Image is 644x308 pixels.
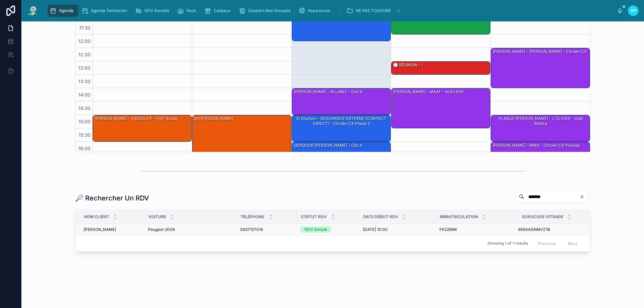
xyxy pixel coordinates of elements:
[579,194,587,199] button: Clear
[48,5,78,17] a: Agenda
[292,15,391,41] div: 11:15 – 12:15: QERQOUR Adam - GROUPAMA - citroen berlingo
[76,65,92,71] span: 13:00
[93,115,192,141] div: [PERSON_NAME] - SWISSLIFE - FIAT Scudo
[391,62,490,74] div: 🕒 RÉUNION - -
[75,193,149,203] h1: 🔎 Rechercher Un RDV
[133,5,174,17] a: RDV Annulés
[439,227,457,232] span: FK226NK
[491,48,590,88] div: [PERSON_NAME] - [PERSON_NAME] - Citroën c3
[492,116,589,127] div: PLAQUE [PERSON_NAME] - L'OLIVIER - Opel Mokka
[518,227,550,232] span: 6564AGNMVZ1B
[44,3,617,18] div: scrollable content
[94,116,178,122] div: [PERSON_NAME] - SWISSLIFE - FIAT Scudo
[148,214,166,220] span: Voiture
[391,88,490,128] div: [PERSON_NAME] - MAAF - AUDI RS6
[487,241,528,246] span: Showing 1 of 1 results
[148,227,175,232] span: Peugeot 2008
[293,142,363,148] div: QERQOUR [PERSON_NAME] - clio 4
[76,78,92,84] span: 13:30
[214,8,231,13] span: Cadeaux
[363,227,431,232] a: [DATE] 10:00
[145,8,169,13] span: RDV Annulés
[440,214,478,220] span: Immatriculation
[77,132,92,138] span: 15:30
[27,5,39,16] img: App logo
[392,62,424,68] div: 🕒 RÉUNION - -
[76,38,92,44] span: 12:00
[59,8,73,13] span: Agenda
[491,115,590,141] div: PLAQUE [PERSON_NAME] - L'OLIVIER - Opel Mokka
[293,89,363,95] div: [PERSON_NAME] - ALLIANZ - golf 4
[186,8,196,13] span: Rack
[356,8,391,13] span: NE PAS TOUCHER
[293,116,390,127] div: El Ghailani - ASSURANCE EXTERNE (CONTACT DIRECT) - Citroën C4 Phase 2
[522,214,563,220] span: Eurocode Vitrage
[292,88,391,115] div: [PERSON_NAME] - ALLIANZ - golf 4
[363,214,398,220] span: Date Début RDV
[202,5,235,17] a: Cadeaux
[305,227,327,233] div: RDV Annulé
[237,5,295,17] a: Dossiers Non Envoyés
[492,142,581,148] div: [PERSON_NAME] - MMA - citroen C4 Picasso
[148,227,232,232] a: Peugeot 2008
[248,8,290,13] span: Dossiers Non Envoyés
[491,142,590,168] div: [PERSON_NAME] - MMA - citroen C4 Picasso
[193,115,291,168] div: DA [PERSON_NAME]
[518,227,581,232] a: 6564AGNMVZ1B
[297,5,335,17] a: Assurances
[76,92,92,98] span: 14:00
[84,214,109,220] span: Nom Client
[308,8,330,13] span: Assurances
[439,227,514,232] a: FK226NK
[76,52,92,57] span: 12:30
[631,8,636,13] span: AP
[175,5,201,17] a: Rack
[194,116,234,122] div: DA [PERSON_NAME]
[77,25,92,30] span: 11:30
[240,214,264,220] span: Téléphone
[292,115,391,141] div: El Ghailani - ASSURANCE EXTERNE (CONTACT DIRECT) - Citroën C4 Phase 2
[240,227,292,232] a: 0637157016
[301,227,355,233] a: RDV Annulé
[492,49,587,55] div: [PERSON_NAME] - [PERSON_NAME] - Citroën c3
[344,5,404,17] a: NE PAS TOUCHER
[76,105,92,111] span: 14:30
[79,5,132,17] a: Agenda Technicien
[392,89,464,95] div: [PERSON_NAME] - MAAF - AUDI RS6
[84,227,140,232] a: [PERSON_NAME]
[301,214,327,220] span: Statut RDV
[363,227,388,232] span: [DATE] 10:00
[84,227,116,232] span: [PERSON_NAME]
[292,142,391,168] div: QERQOUR [PERSON_NAME] - clio 4
[240,227,263,232] span: 0637157016
[77,119,92,124] span: 15:00
[76,145,92,151] span: 16:00
[91,8,127,13] span: Agenda Technicien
